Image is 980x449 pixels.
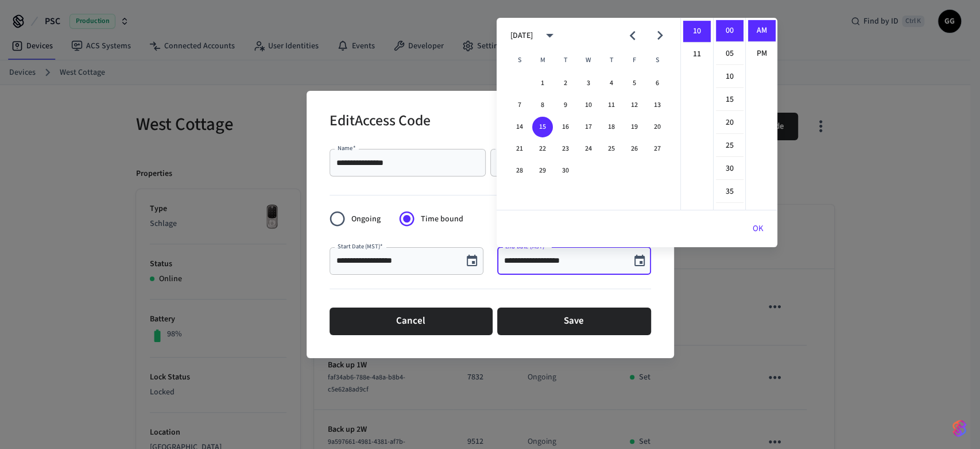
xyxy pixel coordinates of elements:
[739,215,777,243] button: OK
[646,22,673,49] button: Next month
[716,181,743,203] li: 35 minutes
[619,22,646,49] button: Previous month
[716,43,743,65] li: 5 minutes
[748,20,776,42] li: AM
[647,73,668,94] button: 6
[952,419,966,438] img: SeamLogoGradient.69752ec5.svg
[578,95,599,116] button: 10
[713,18,745,210] ul: Select minutes
[624,73,645,94] button: 5
[748,43,776,64] li: PM
[338,144,356,152] label: Name
[601,49,622,72] span: Thursday
[601,95,622,116] button: 11
[716,66,743,88] li: 10 minutes
[532,117,553,137] button: 15
[555,73,576,94] button: 2
[578,49,599,72] span: Wednesday
[745,18,777,210] ul: Select meridiem
[338,242,383,251] label: Start Date (MST)
[624,117,645,137] button: 19
[555,117,576,137] button: 16
[330,105,431,140] h2: Edit Access Code
[536,22,563,49] button: calendar view is open, switch to year view
[647,49,668,72] span: Saturday
[509,95,530,116] button: 7
[683,44,711,65] li: 11 hours
[716,20,743,42] li: 0 minutes
[510,29,533,41] div: [DATE]
[555,139,576,159] button: 23
[509,160,530,181] button: 28
[351,213,381,225] span: Ongoing
[624,49,645,72] span: Friday
[647,95,668,116] button: 13
[532,49,553,72] span: Monday
[509,49,530,72] span: Sunday
[601,73,622,94] button: 4
[509,117,530,137] button: 14
[601,117,622,137] button: 18
[628,250,651,273] button: Choose date, selected date is Sep 15, 2025
[532,160,553,181] button: 29
[532,95,553,116] button: 8
[624,139,645,159] button: 26
[330,308,493,335] button: Cancel
[601,139,622,159] button: 25
[578,73,599,94] button: 3
[460,250,483,273] button: Choose date, selected date is Aug 16, 2025
[716,204,743,226] li: 40 minutes
[624,95,645,116] button: 12
[532,139,553,159] button: 22
[681,18,713,210] ul: Select hours
[555,95,576,116] button: 9
[578,139,599,159] button: 24
[716,135,743,157] li: 25 minutes
[647,117,668,137] button: 20
[505,242,548,251] label: End Date (MST)
[509,139,530,159] button: 21
[716,112,743,134] li: 20 minutes
[647,139,668,159] button: 27
[497,308,651,335] button: Save
[555,160,576,181] button: 30
[578,117,599,137] button: 17
[716,89,743,111] li: 15 minutes
[716,158,743,180] li: 30 minutes
[421,213,463,225] span: Time bound
[555,49,576,72] span: Tuesday
[683,21,711,43] li: 10 hours
[532,73,553,94] button: 1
